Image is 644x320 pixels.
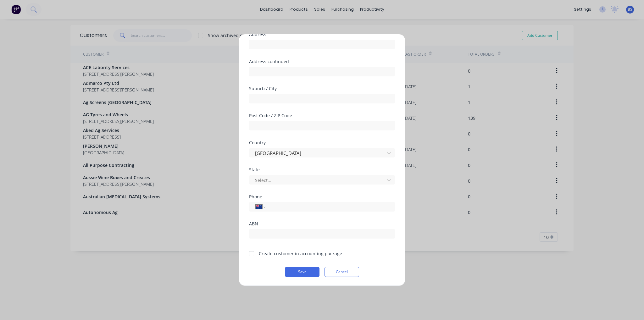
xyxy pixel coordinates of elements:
[285,267,319,277] button: Save
[249,195,395,199] div: Phone
[249,141,395,145] div: Country
[325,267,359,277] button: Cancel
[249,113,395,118] div: Post Code / ZIP Code
[249,59,395,64] div: Address continued
[249,222,395,226] div: ABN
[259,250,342,257] div: Create customer in accounting package
[249,168,395,172] div: State
[249,86,395,91] div: Suburb / City
[249,32,395,37] div: Address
